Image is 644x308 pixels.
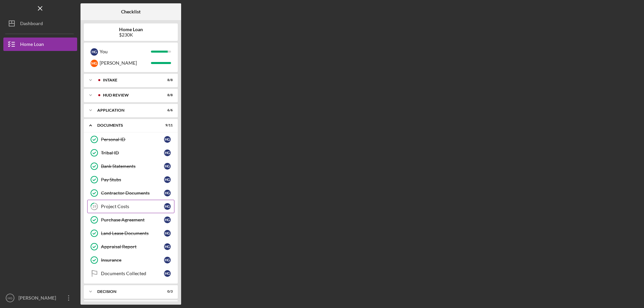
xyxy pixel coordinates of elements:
div: Land Lease Documents [101,231,164,236]
div: Decision [97,290,156,294]
button: Home Loan [3,38,77,51]
b: Home Loan [119,27,143,32]
div: $230K [119,32,143,38]
a: Personal IDHG [87,133,174,146]
a: Contractor DocumentsHG [87,186,174,200]
div: Purchase Agreement [101,217,164,223]
div: 0 / 3 [161,290,173,294]
a: Tribal IDHG [87,146,174,160]
a: Purchase AgreementHG [87,213,174,227]
div: Dashboard [20,17,43,32]
a: Pay StubsHG [87,173,174,186]
div: H G [164,190,171,196]
div: Project Costs [101,204,164,209]
tspan: 19 [92,204,97,209]
div: H G [164,217,171,223]
b: Checklist [121,9,141,14]
a: Documents CollectedHG [87,267,174,280]
div: You [100,46,151,57]
div: H G [164,176,171,183]
a: Appraisal ReportHG [87,240,174,253]
div: [PERSON_NAME] [100,57,151,69]
div: H G [164,243,171,250]
div: H G [164,270,171,277]
div: 8 / 8 [161,78,173,82]
div: 8 / 8 [161,93,173,97]
div: H G [164,149,171,156]
div: Home Loan [20,38,44,53]
a: Land Lease DocumentsHG [87,227,174,240]
div: HUD Review [103,93,156,97]
a: Bank StatementsHG [87,160,174,173]
div: Insurance [101,257,164,263]
div: Pay Stubs [101,177,164,182]
div: Documents [97,123,156,127]
button: HG[PERSON_NAME] [3,291,77,305]
div: H G [164,257,171,263]
div: Appraisal Report [101,244,164,249]
div: [PERSON_NAME] [17,291,60,306]
div: Intake [103,78,156,82]
div: Bank Statements [101,164,164,169]
text: HG [8,296,12,300]
div: H G [164,203,171,210]
a: 19Project CostsHG [87,200,174,213]
div: 6 / 6 [161,108,173,112]
div: H G [91,48,98,56]
div: Personal ID [101,137,164,142]
div: Contractor Documents [101,190,164,196]
button: Dashboard [3,17,77,30]
div: H G [164,163,171,170]
div: H G [164,230,171,237]
div: H G [164,136,171,143]
div: Documents Collected [101,271,164,276]
a: InsuranceHG [87,253,174,267]
div: M G [91,60,98,67]
div: 9 / 11 [161,123,173,127]
div: Tribal ID [101,150,164,156]
div: Application [97,108,156,112]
